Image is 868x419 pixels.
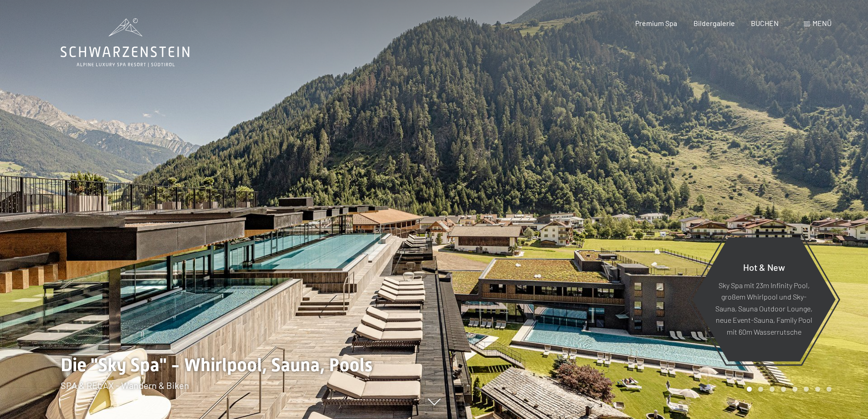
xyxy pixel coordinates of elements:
div: Carousel Pagination [744,387,832,392]
div: Carousel Page 4 [781,387,786,392]
div: Carousel Page 7 [815,387,820,392]
p: Sky Spa mit 23m Infinity Pool, großem Whirlpool und Sky-Sauna, Sauna Outdoor Lounge, neue Event-S... [714,279,813,337]
a: Hot & New Sky Spa mit 23m Infinity Pool, großem Whirlpool und Sky-Sauna, Sauna Outdoor Lounge, ne... [692,237,836,362]
span: Hot & New [743,261,785,272]
a: BUCHEN [751,19,779,27]
a: Premium Spa [635,19,677,27]
div: Carousel Page 5 [792,387,797,392]
div: Carousel Page 6 [804,387,809,392]
div: Carousel Page 8 [827,387,832,392]
a: Bildergalerie [693,19,735,27]
div: Carousel Page 1 (Current Slide) [747,387,752,392]
div: Carousel Page 2 [758,387,763,392]
span: Menü [812,19,832,27]
div: Carousel Page 3 [770,387,775,392]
